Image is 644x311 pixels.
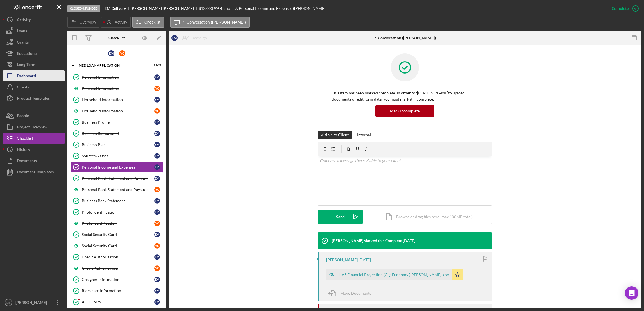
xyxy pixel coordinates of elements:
button: HIAS Financial Projection (Gig-Economy )[PERSON_NAME].xlsx [326,269,463,280]
button: MT[PERSON_NAME] [3,297,65,308]
div: Personal Income and Expenses [82,165,154,169]
div: 7. Conversation ([PERSON_NAME]) [374,36,436,40]
button: Project Overview [3,121,65,133]
button: Loans [3,25,65,37]
div: Product Templates [17,93,50,105]
a: Cosigner InformationEM [70,274,163,285]
label: Overview [80,20,96,24]
a: Personal Bank Statement and PaystubYC [70,184,163,195]
div: E M [108,50,114,56]
div: E M [154,74,160,80]
div: Y C [154,187,160,192]
button: Dashboard [3,70,65,81]
a: Personal Income and ExpensesEM [70,162,163,173]
button: 7. Conversation ([PERSON_NAME]) [170,17,250,28]
div: E M [154,153,160,159]
button: Activity [101,17,131,28]
a: Business PlanEM [70,139,163,150]
div: E M [154,232,160,237]
div: Business Profile [82,120,154,124]
button: Grants [3,37,65,48]
button: Long-Term [3,59,65,70]
div: Sources & Uses [82,154,154,158]
text: MT [6,301,10,304]
button: Mark Incomplete [375,105,434,117]
p: This item has been marked complete. In order for [PERSON_NAME] to upload documents or edit form d... [332,90,478,103]
div: $12,000 [199,6,213,11]
div: Social Security Card [82,232,154,237]
div: E M [154,198,160,204]
div: Social Security Card [82,244,154,248]
button: Overview [67,17,99,28]
div: [PERSON_NAME] [14,297,51,310]
label: Checklist [144,20,160,24]
div: Credit Authorization [82,255,154,259]
div: [PERSON_NAME] [PERSON_NAME] [131,6,199,11]
div: 48 mo [220,6,230,11]
time: 2025-06-24 21:31 [403,239,415,243]
div: E M [154,277,160,282]
a: Social Security CardEM [70,229,163,240]
button: Activity [3,14,65,25]
a: Personal InformationYC [70,83,163,94]
a: Documents [3,155,65,166]
div: Photo Identification [82,210,154,214]
div: E M [171,35,178,41]
a: Photo IdentificationYC [70,218,163,229]
div: Household Information [82,97,154,102]
a: Credit AuthorizationYC [70,263,163,274]
div: E M [154,164,160,170]
button: People [3,110,65,121]
div: Visible to Client [321,131,349,139]
div: Project Overview [17,121,47,134]
div: E M [154,131,160,136]
div: History [17,144,30,156]
button: Complete [606,3,641,14]
a: Business BackgroundEM [70,128,163,139]
div: Rideshare Information [82,289,154,293]
button: Visible to Client [318,131,352,139]
div: E M [154,97,160,103]
div: Internal [357,131,371,139]
label: Activity [115,20,127,24]
div: E M [154,119,160,125]
a: Clients [3,81,65,93]
b: EM Delivery [105,6,126,11]
div: Y C [154,243,160,249]
div: Documents [17,155,37,168]
div: People [17,110,29,123]
div: Clients [17,81,29,94]
button: EMReassign [169,32,212,44]
div: E M [154,209,160,215]
div: E M [154,142,160,147]
button: Internal [354,131,374,139]
div: Y C [154,108,160,114]
div: E M [154,254,160,260]
a: Document Templates [3,166,65,178]
a: Household InformationEM [70,94,163,105]
div: Dashboard [17,70,36,83]
a: Checklist [3,133,65,144]
div: Household Information [82,109,154,113]
a: Credit AuthorizationEM [70,251,163,263]
div: 22 / 22 [151,64,162,67]
div: Mark Incomplete [390,105,420,117]
div: Credit Authorization [82,266,154,271]
a: Educational [3,48,65,59]
div: Y C [154,221,160,226]
div: Business Plan [82,142,154,147]
button: History [3,144,65,155]
button: Product Templates [3,93,65,104]
div: Closed & Funded [67,5,100,12]
span: Move Documents [340,291,371,296]
div: E M [154,176,160,181]
a: Business ProfileEM [70,117,163,128]
time: 2025-06-24 21:31 [359,258,371,262]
